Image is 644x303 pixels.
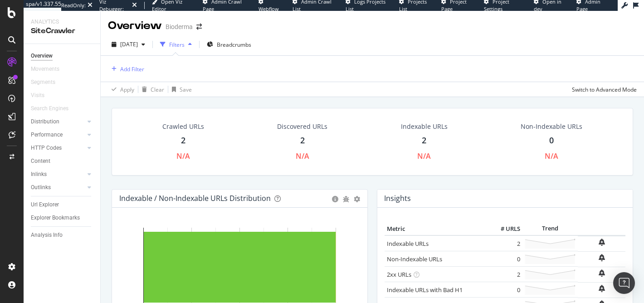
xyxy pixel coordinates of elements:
div: 2 [300,135,305,147]
div: N/A [296,151,309,161]
div: Outlinks [31,183,51,192]
span: 2025 Oct. 6th [120,40,138,48]
div: bell-plus [599,239,605,246]
button: Switch to Advanced Mode [568,82,637,97]
div: N/A [176,151,190,161]
a: Explorer Bookmarks [31,213,94,223]
td: 2 [486,267,522,282]
div: Distribution [31,117,59,127]
a: Distribution [31,117,85,127]
span: Webflow [259,5,279,12]
a: HTTP Codes [31,143,85,153]
div: Clear [151,86,164,93]
div: Non-Indexable URLs [521,122,582,131]
div: HTTP Codes [31,143,62,153]
div: bell-plus [599,254,605,261]
a: Outlinks [31,183,85,192]
div: Discovered URLs [277,122,327,131]
div: SiteCrawler [31,26,93,36]
div: Performance [31,130,63,140]
div: Content [31,156,50,166]
button: Filters [156,37,195,52]
div: circle-info [332,196,338,202]
div: Switch to Advanced Mode [572,86,637,93]
div: Indexable URLs [401,122,448,131]
div: Add Filter [120,65,144,73]
button: Save [168,82,192,97]
div: arrow-right-arrow-left [196,24,202,30]
div: Apply [120,86,134,93]
div: Save [180,86,192,93]
div: ReadOnly: [61,2,86,9]
div: Filters [169,41,185,49]
a: Performance [31,130,85,140]
div: Url Explorer [31,200,59,210]
a: Indexable URLs [387,239,429,248]
a: 2xx URLs [387,270,411,279]
a: Overview [31,51,94,61]
a: Non-Indexable URLs [387,255,442,263]
a: Search Engines [31,104,78,113]
button: Clear [138,82,164,97]
td: 0 [486,251,522,267]
div: 0 [549,135,554,147]
h4: Insights [384,192,411,205]
a: Url Explorer [31,200,94,210]
div: Open Intercom Messenger [613,272,635,294]
div: Visits [31,91,44,100]
div: Bioderma [166,22,193,31]
a: Segments [31,78,64,87]
td: 2 [486,235,522,251]
div: N/A [417,151,431,161]
div: Explorer Bookmarks [31,213,80,223]
button: Add Filter [108,64,144,74]
span: Breadcrumbs [217,41,251,49]
div: bell-plus [599,269,605,277]
a: Indexable URLs with Bad H1 [387,286,463,294]
a: Movements [31,64,68,74]
div: Overview [31,51,53,61]
div: 2 [422,135,426,147]
td: 0 [486,282,522,298]
div: bug [343,196,349,202]
div: Analytics [31,18,93,26]
a: Visits [31,91,54,100]
th: Trend [522,222,578,236]
div: gear [354,196,360,202]
div: 2 [181,135,185,147]
div: Analysis Info [31,230,63,240]
button: Breadcrumbs [203,37,255,52]
div: Crawled URLs [162,122,204,131]
div: Indexable / Non-Indexable URLs Distribution [119,194,271,203]
button: [DATE] [108,37,149,52]
th: Metric [385,222,486,236]
a: Content [31,156,94,166]
div: Segments [31,78,55,87]
div: Overview [108,18,162,34]
div: Movements [31,64,59,74]
a: Inlinks [31,170,85,179]
div: bell-plus [599,285,605,292]
a: Analysis Info [31,230,94,240]
div: Inlinks [31,170,47,179]
button: Apply [108,82,134,97]
div: Search Engines [31,104,68,113]
div: N/A [545,151,558,161]
th: # URLS [486,222,522,236]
